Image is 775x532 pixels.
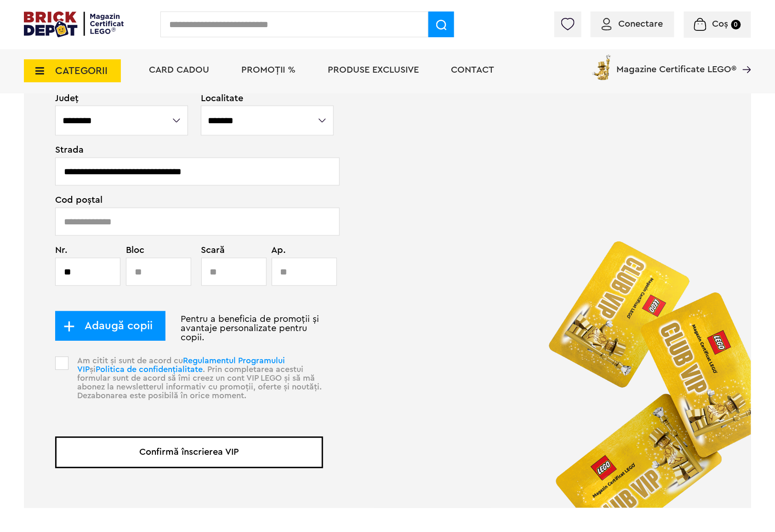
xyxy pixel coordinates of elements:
[712,19,729,29] span: Coș
[55,94,189,103] span: Județ
[77,357,285,374] a: Regulamentul Programului VIP
[617,53,737,74] span: Magazine Certificate LEGO®
[55,196,323,205] span: Cod poștal
[737,53,751,62] a: Magazine Certificate LEGO®
[96,366,203,374] a: Politica de confidențialitate
[328,65,419,74] a: Produse exclusive
[534,226,751,508] img: vip_page_image
[451,65,494,74] a: Contact
[71,357,323,416] p: Am citit și sunt de acord cu și . Prin completarea acestui formular sunt de acord să îmi creez un...
[602,19,663,29] a: Conectare
[55,437,323,469] button: Confirmă înscrierea VIP
[63,321,75,332] img: add_child
[201,246,250,255] span: Scară
[55,66,108,76] span: CATEGORII
[149,65,209,74] a: Card Cadou
[201,94,324,103] span: Localitate
[55,315,323,343] p: Pentru a beneficia de promoții și avantaje personalizate pentru copii.
[126,246,186,255] span: Bloc
[619,19,663,29] span: Conectare
[272,246,310,255] span: Ap.
[241,65,296,74] a: PROMOȚII %
[75,321,153,331] span: Adaugă copii
[55,246,115,255] span: Nr.
[731,20,741,29] small: 0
